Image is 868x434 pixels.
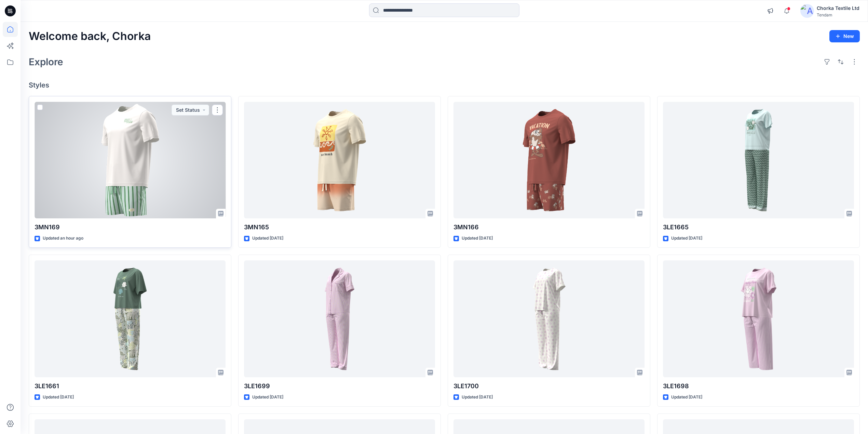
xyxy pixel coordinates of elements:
[244,102,435,219] a: 3MN165
[244,222,435,232] p: 3MN165
[35,102,226,219] a: 3MN169
[817,4,859,12] div: Chorka Textile Ltd
[671,394,702,401] p: Updated [DATE]
[252,235,283,242] p: Updated [DATE]
[800,4,814,18] img: avatar
[453,260,645,377] a: 3LE1700
[244,260,435,377] a: 3LE1699
[35,222,226,232] p: 3MN169
[663,102,854,219] a: 3LE1665
[29,56,63,67] h2: Explore
[453,102,645,219] a: 3MN166
[663,260,854,377] a: 3LE1698
[453,381,645,391] p: 3LE1700
[663,222,854,232] p: 3LE1665
[817,12,859,17] div: Tendam
[252,394,283,401] p: Updated [DATE]
[43,394,74,401] p: Updated [DATE]
[35,260,226,377] a: 3LE1661
[35,381,226,391] p: 3LE1661
[29,30,151,43] h2: Welcome back, Chorka
[43,235,83,242] p: Updated an hour ago
[663,381,854,391] p: 3LE1698
[462,394,493,401] p: Updated [DATE]
[453,222,645,232] p: 3MN166
[671,235,702,242] p: Updated [DATE]
[29,81,860,89] h4: Styles
[462,235,493,242] p: Updated [DATE]
[829,30,860,42] button: New
[244,381,435,391] p: 3LE1699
